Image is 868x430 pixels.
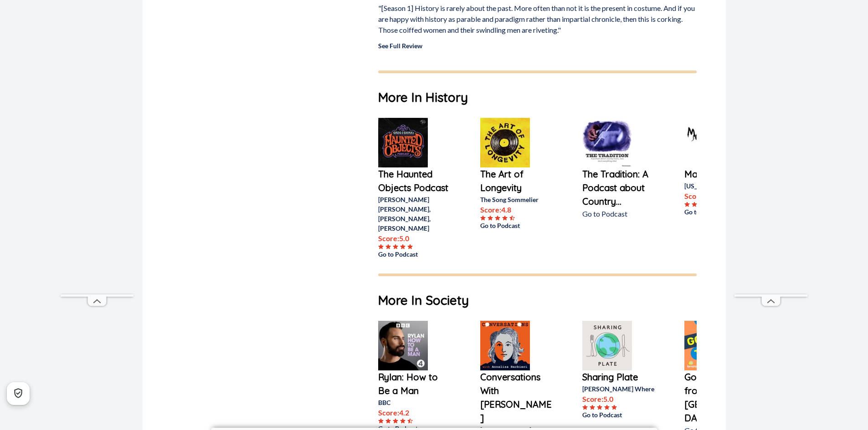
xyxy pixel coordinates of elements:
[582,321,632,370] img: Sharing Plate
[684,321,734,370] img: Good Things from Lemonada
[582,167,655,208] a: The Tradition: A Podcast about Country...
[378,370,451,398] a: Rylan: How to Be a Man
[684,370,757,425] a: Good Things from [GEOGRAPHIC_DATA]
[480,321,530,370] img: Conversations With Annalisa Barbieri
[480,370,553,425] a: Conversations With [PERSON_NAME]
[378,407,451,418] p: Score: 4.2
[378,167,451,195] a: The Haunted Objects Podcast
[582,118,632,167] img: The Tradition: A Podcast about Country Music and Race
[378,3,697,35] p: "[Season 1] History is rarely about the past. More often than not it is the present in costume. A...
[684,207,757,217] a: Go to Podcast
[582,208,655,219] p: Go to Podcast
[378,291,697,310] h1: More In Society
[684,167,757,181] a: Marked for Life
[684,191,757,202] p: Score: 5.0
[480,195,553,204] p: The Song Sommelier
[378,249,451,259] a: Go to Podcast
[480,167,553,195] a: The Art of Longevity
[684,181,757,191] p: [US_STATE] Astronaut
[582,394,655,405] p: Score: 5.0
[378,88,697,107] h1: More In History
[480,204,553,215] p: Score: 4.8
[378,233,451,244] p: Score: 5.0
[480,118,530,167] img: The Art of Longevity
[378,321,428,370] img: Rylan: How to Be a Man
[61,21,134,294] iframe: Advertisement
[378,42,422,50] a: See Full Review
[378,398,451,407] p: BBC
[378,118,428,167] img: The Haunted Objects Podcast
[582,384,655,394] p: [PERSON_NAME] Where
[684,118,734,167] img: Marked for Life
[734,21,807,294] iframe: Advertisement
[582,370,655,384] a: Sharing Plate
[582,410,655,420] a: Go to Podcast
[480,221,553,230] a: Go to Podcast
[378,195,451,233] p: [PERSON_NAME] [PERSON_NAME], [PERSON_NAME], [PERSON_NAME]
